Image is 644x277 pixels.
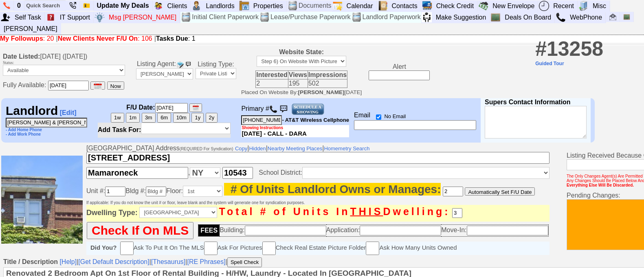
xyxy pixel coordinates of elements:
b: Total # of Units In Dwelling: [219,205,451,217]
a: Tasks Due: 1 [156,35,196,42]
a: Update My Deals [94,0,153,11]
input: Bldg # [146,187,166,196]
a: Deals On Board [501,12,555,23]
td: 195 [288,79,308,88]
nobr: Status: [3,60,125,74]
td: Building: [220,224,326,236]
th: Impressions [308,70,347,79]
button: Now [107,81,124,90]
font: Copy [235,145,247,152]
img: chalkboard.png [490,12,501,22]
b: THIS [350,205,383,217]
button: 1w [111,113,124,123]
img: docs.png [352,12,362,22]
button: Automatically Set F/U Date [465,187,535,196]
img: appt_icon.png [332,1,343,11]
nobr: , [86,169,549,176]
a: 0 [14,0,24,11]
small: Placed On Website By: [DATE] [241,89,362,95]
a: [Get Default Description] [78,258,149,265]
a: [Thesaurus] [151,258,185,265]
font: (REQUIRED For Syndication) [180,147,233,151]
font: Hidden [249,145,266,152]
input: No Email [376,114,381,120]
img: call.png [556,12,566,22]
b: Title / Description [3,258,58,265]
a: [RE Phrases] [187,258,225,265]
a: Recent [550,1,578,11]
b: # [535,37,547,60]
b: # Of Units Landlord Owns or Manages: [231,183,441,196]
img: help2.png [46,12,56,22]
td: Move-In: [441,224,548,236]
input: Quick Search [25,0,66,11]
button: 6m [157,113,171,123]
font: - AT&T Wireless Cellphone [282,117,349,123]
center: Alert [368,63,431,80]
nobr: Unit #: Bldg #: Floor: [86,187,224,194]
a: - Add Work Phone [6,132,41,136]
a: Copy [235,145,247,152]
img: docs.png [181,12,191,22]
img: [calendar icon] [94,83,102,90]
span: Dwelling Type: [86,208,138,216]
button: 3m [142,113,156,123]
img: landlord.png [191,1,202,11]
img: compose_email.png [176,60,184,68]
img: [calendar icon] [193,105,199,111]
span: Email [354,111,370,118]
button: Spell Check [227,257,262,267]
span: | | | [78,258,227,265]
td: Documents [298,0,332,11]
label: No Email [376,111,406,120]
a: IT Support [57,12,94,23]
div: [DATE] - CALL - DARA [241,125,349,137]
a: Landlords [202,1,238,11]
button: 2y [206,113,218,123]
img: gmoney.png [478,1,488,11]
b: New Clients Never F/U On [58,35,138,42]
img: Bookmark.png [83,2,90,9]
span: FEES [200,227,218,234]
span: Lifetime: 2 [256,71,287,78]
img: money.png [95,12,105,22]
span: Primary # [241,105,269,112]
a: Contacts [389,1,421,11]
a: - Add Home Phone [6,128,42,132]
img: officebldg.png [578,1,589,11]
a: Guided Tour [535,61,564,66]
b: Tasks Due [156,35,188,42]
td: Listing Type: [194,47,237,97]
font: Homemetry Search [324,145,369,152]
font: If applicable: If you do not know the unit # or floor, leave blank and the system will generate o... [86,200,305,205]
img: 96d9c26d-0ce7-4408-bd31-f4012a7f14a2.jpeg [1,156,85,243]
span: School District: [255,169,549,176]
a: Check Credit [433,1,477,11]
img: phone22.png [69,2,76,9]
img: docs.png [259,12,270,22]
img: jorge@homesweethomeproperties.com [609,13,616,20]
td: [DATE] ([DATE]) [2,53,125,80]
td: [GEOGRAPHIC_DATA] Address | | | [86,144,550,256]
b: Did You? [90,244,116,251]
th: Views [288,70,308,79]
center: Add Task For: [98,123,231,138]
font: Msg [PERSON_NAME] [109,14,176,21]
div: Ask To Put It On The MLS Ask For Pictures Check Real Estate Picture Folder Ask How Many Units Owned [90,242,545,255]
img: contact.png [378,1,388,11]
a: New Clients Never F/U On: 106 [58,35,152,42]
img: recent.png [539,1,549,11]
td: 2 [256,79,288,88]
button: 1y [191,113,204,123]
td: Lease/Purchase Paperwork [270,12,351,23]
span: Showing Instructions [242,125,283,130]
b: Everything Else Will Be Discarded. [567,183,634,187]
a: Homemetry Search [324,145,369,152]
img: myadd.png [0,12,11,22]
b: Website State: [279,48,324,55]
td: Application: [326,224,442,236]
span: Fully Available: [3,81,46,88]
span: 13258 [535,37,603,60]
img: chalkboard.png [623,13,630,20]
img: docs.png [288,1,298,11]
